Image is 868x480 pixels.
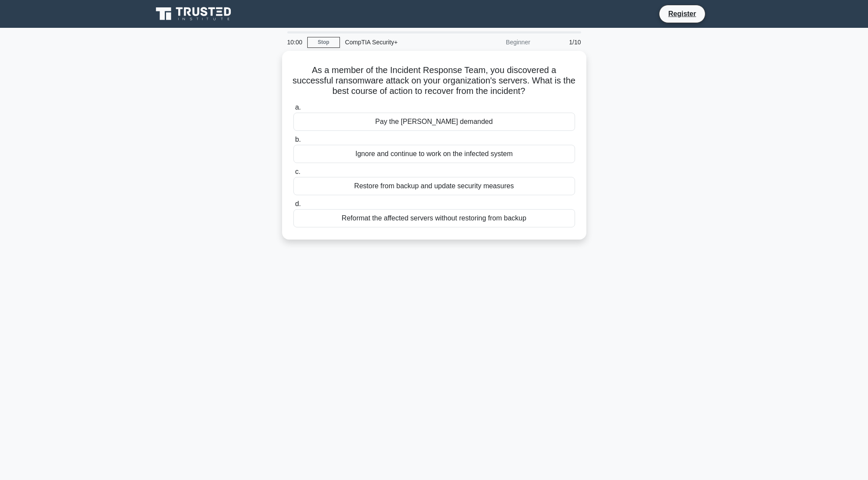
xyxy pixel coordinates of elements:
[340,33,459,51] div: CompTIA Security+
[295,200,301,207] span: d.
[293,65,576,97] h5: As a member of the Incident Response Team, you discovered a successful ransomware attack on your ...
[663,8,701,19] a: Register
[459,33,535,51] div: Beginner
[293,177,575,195] div: Restore from backup and update security measures
[535,33,586,51] div: 1/10
[295,168,300,175] span: c.
[307,37,340,48] a: Stop
[293,209,575,227] div: Reformat the affected servers without restoring from backup
[295,136,301,143] span: b.
[282,33,307,51] div: 10:00
[295,103,301,111] span: a.
[293,145,575,163] div: Ignore and continue to work on the infected system
[293,113,575,131] div: Pay the [PERSON_NAME] demanded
